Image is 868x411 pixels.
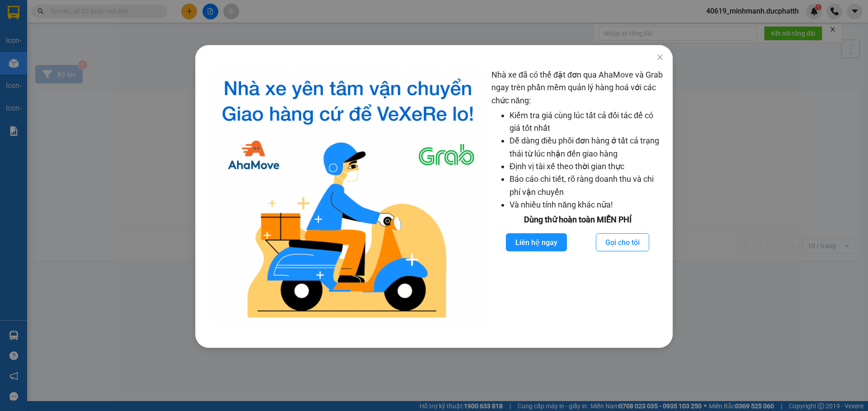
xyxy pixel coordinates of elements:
li: Báo cáo chi tiết, rõ ràng doanh thu và chi phí vận chuyển [509,173,664,199]
button: Liên hệ ngay [506,233,567,251]
div: Nhà xe đã có thể đặt đơn qua AhaMove và Grab ngay trên phần mềm quản lý hàng hoá với các chức năng: [491,69,664,325]
li: Và nhiều tính năng khác nữa! [509,199,664,211]
li: Kiểm tra giá cùng lúc tất cả đối tác để có giá tốt nhất [509,109,664,135]
span: close [656,54,664,61]
li: Định vị tài xế theo thời gian thực [509,160,664,173]
button: Close [647,45,673,70]
img: logo [212,69,484,325]
button: Gọi cho tôi [596,233,649,251]
span: Liên hệ ngay [515,237,557,248]
div: Dùng thử hoàn toàn MIỄN PHÍ [491,213,664,226]
span: Gọi cho tôi [605,237,640,248]
li: Dễ dàng điều phối đơn hàng ở tất cả trạng thái từ lúc nhận đến giao hàng [509,134,664,160]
